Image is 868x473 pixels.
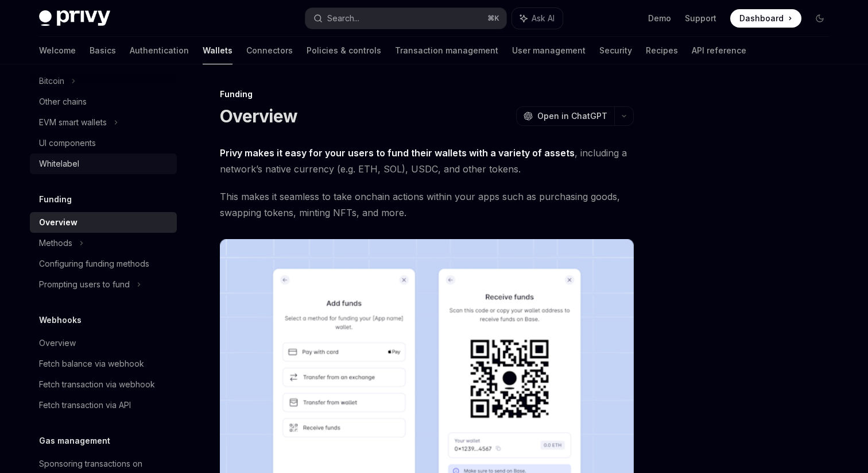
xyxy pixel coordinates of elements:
a: Welcome [39,37,76,64]
a: Demo [648,13,671,24]
a: Dashboard [730,9,801,28]
div: Configuring funding methods [39,257,149,271]
div: Methods [39,236,72,250]
div: Fetch transaction via webhook [39,378,155,391]
span: Dashboard [739,13,784,24]
a: Fetch transaction via API [30,395,177,416]
div: Prompting users to fund [39,278,130,291]
h1: Overview [220,106,297,126]
a: Authentication [130,37,189,64]
a: User management [512,37,586,64]
div: Search... [327,11,359,25]
a: Whitelabel [30,153,177,174]
span: Ask AI [532,13,555,24]
button: Search...⌘K [305,8,506,29]
a: Recipes [646,37,678,64]
a: Fetch balance via webhook [30,353,177,374]
div: Overview [39,216,77,229]
div: UI components [39,136,96,150]
a: Support [685,13,716,24]
span: ⌘ K [487,14,499,23]
h5: Gas management [39,434,110,448]
a: Wallets [203,37,232,64]
div: Fetch transaction via API [39,398,131,412]
div: Other chains [39,95,87,109]
a: Overview [30,212,177,233]
a: Policies & controls [307,37,381,64]
a: Fetch transaction via webhook [30,374,177,395]
span: , including a network’s native currency (e.g. ETH, SOL), USDC, and other tokens. [220,145,634,177]
a: Basics [90,37,116,64]
div: Fetch balance via webhook [39,357,144,371]
a: Connectors [246,37,293,64]
button: Open in ChatGPT [516,106,614,126]
a: Other chains [30,91,177,112]
strong: Privy makes it easy for your users to fund their wallets with a variety of assets [220,147,575,159]
h5: Webhooks [39,313,82,327]
a: Overview [30,333,177,353]
a: API reference [692,37,746,64]
a: Transaction management [395,37,498,64]
button: Toggle dark mode [811,9,829,28]
h5: Funding [39,193,72,206]
span: Open in ChatGPT [537,110,607,122]
span: This makes it seamless to take onchain actions within your apps such as purchasing goods, swappin... [220,189,634,221]
button: Ask AI [512,8,563,29]
div: Funding [220,89,634,100]
a: Security [599,37,632,64]
a: Configuring funding methods [30,253,177,274]
img: dark logo [39,10,110,26]
div: EVM smart wallets [39,116,107,129]
a: UI components [30,133,177,153]
div: Whitelabel [39,157,79,171]
div: Overview [39,336,76,350]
